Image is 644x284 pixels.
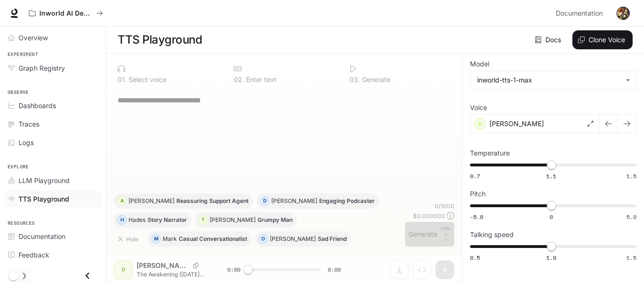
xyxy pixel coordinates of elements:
[163,236,177,242] p: Mark
[470,231,514,238] p: Talking speed
[572,30,633,49] button: Clone Voice
[18,63,65,73] span: Graph Registry
[152,231,160,247] div: M
[470,61,489,67] p: Model
[271,198,317,204] p: [PERSON_NAME]
[270,236,316,242] p: [PERSON_NAME]
[18,175,70,185] span: LLM Playground
[118,193,126,209] div: A
[18,137,34,147] span: Logs
[127,76,166,83] p: Select voice
[556,8,603,19] span: Documentation
[234,76,244,83] p: 0 2 .
[18,33,48,43] span: Overview
[18,231,65,241] span: Documentation
[25,4,107,23] button: All workspaces
[616,7,630,20] img: User avatar
[199,212,207,228] div: T
[470,172,480,180] span: 0.7
[195,212,297,228] button: T[PERSON_NAME]Grumpy Man
[470,191,486,197] p: Pitch
[546,254,556,262] span: 1.0
[18,194,69,204] span: TTS Playground
[118,212,126,228] div: H
[470,213,483,221] span: -5.0
[4,172,102,189] a: LLM Playground
[4,247,102,263] a: Feedback
[114,231,144,247] button: Hide
[319,198,375,204] p: Engaging Podcaster
[489,119,544,128] p: [PERSON_NAME]
[129,217,146,223] p: Hades
[4,134,102,151] a: Logs
[244,76,276,83] p: Enter text
[550,213,553,221] span: 0
[626,254,636,262] span: 1.5
[360,76,390,83] p: Generate
[147,217,187,223] p: Story Narrator
[255,231,351,247] button: O[PERSON_NAME]Sad Friend
[626,213,636,221] span: 5.0
[470,104,487,111] p: Voice
[114,193,253,209] button: A[PERSON_NAME]Reassuring Support Agent
[18,119,39,129] span: Traces
[4,116,102,132] a: Traces
[18,101,56,110] span: Dashboards
[546,172,556,180] span: 1.1
[533,30,565,49] a: Docs
[4,191,102,207] a: TTS Playground
[318,236,347,242] p: Sad Friend
[4,97,102,114] a: Dashboards
[260,193,269,209] div: D
[258,217,293,223] p: Grumpy Man
[118,30,202,49] h1: TTS Playground
[210,217,256,223] p: [PERSON_NAME]
[18,250,49,260] span: Feedback
[4,29,102,46] a: Overview
[39,9,92,18] p: Inworld AI Demos
[148,231,251,247] button: MMarkCasual Conversationalist
[257,193,379,209] button: D[PERSON_NAME]Engaging Podcaster
[176,198,248,204] p: Reassuring Support Agent
[477,75,621,85] div: inworld-tts-1-max
[350,76,360,83] p: 0 3 .
[470,71,636,89] div: inworld-tts-1-max
[552,4,610,23] a: Documentation
[614,4,633,23] button: User avatar
[118,76,127,83] p: 0 1 .
[470,150,510,156] p: Temperature
[4,60,102,76] a: Graph Registry
[129,198,175,204] p: [PERSON_NAME]
[4,228,102,245] a: Documentation
[114,212,191,228] button: HHadesStory Narrator
[179,236,247,242] p: Casual Conversationalist
[626,172,636,180] span: 1.5
[259,231,267,247] div: O
[470,254,480,262] span: 0.5
[9,270,18,281] span: Dark mode toggle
